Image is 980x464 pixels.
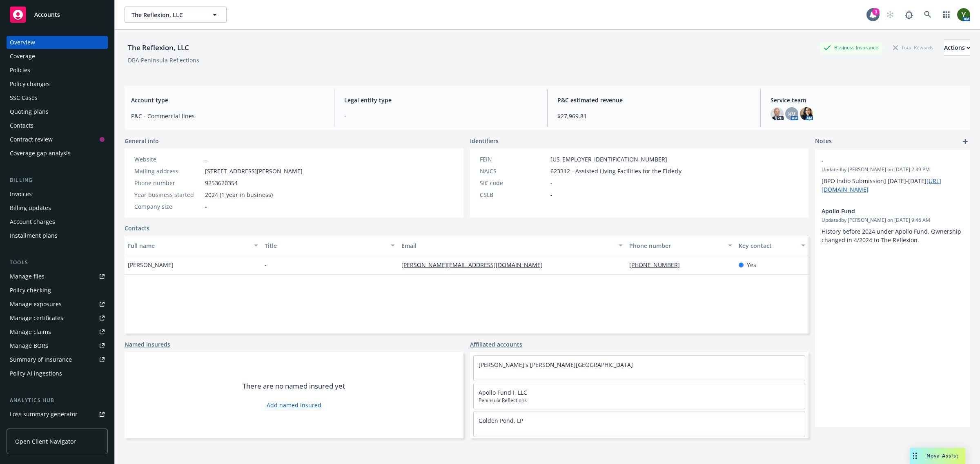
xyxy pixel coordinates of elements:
[7,284,108,297] a: Policy checking
[7,201,108,214] a: Billing updates
[944,40,970,55] div: Actions
[10,201,51,214] div: Billing updates
[10,298,62,311] div: Manage exposures
[822,166,964,173] span: Updated by [PERSON_NAME] on [DATE] 2:49 PM
[10,133,53,146] div: Contract review
[480,190,547,199] div: CSLB
[7,188,108,201] a: Invoices
[128,241,249,250] div: Full name
[7,64,108,77] a: Policies
[10,91,38,104] div: SSC Cases
[822,228,963,244] span: History before 2024 under Apollo Fund. Ownership changed in 4/2024 to The Reflexion.
[557,112,751,120] span: $27,969.81
[10,36,35,49] div: Overview
[739,241,796,250] div: Key contact
[398,236,626,255] button: Email
[10,325,51,338] div: Manage claims
[267,401,321,409] a: Add named insured
[134,155,202,164] div: Website
[771,96,964,104] span: Service team
[550,179,552,187] span: -
[901,7,917,23] a: Report a Bug
[629,261,686,269] a: [PHONE_NUMBER]
[128,261,174,269] span: [PERSON_NAME]
[480,155,547,164] div: FEIN
[10,188,32,201] div: Invoices
[7,105,108,118] a: Quoting plans
[470,340,522,349] a: Affiliated accounts
[480,167,547,175] div: NAICS
[7,50,108,63] a: Coverage
[131,11,202,19] span: The Reflexion, LLC
[10,50,35,63] div: Coverage
[261,236,398,255] button: Title
[7,339,108,352] a: Manage BORs
[128,56,199,64] div: DBA: Peninsula Reflections
[125,224,149,232] a: Contacts
[480,179,547,187] div: SIC code
[7,133,108,146] a: Contract review
[7,408,108,421] a: Loss summary generator
[401,241,614,250] div: Email
[550,155,667,164] span: [US_EMPLOYER_IDENTIFICATION_NUMBER]
[557,96,751,104] span: P&C estimated revenue
[822,207,942,215] span: Apollo Fund
[134,190,202,199] div: Year business started
[10,270,45,283] div: Manage files
[131,96,324,104] span: Account type
[15,437,76,446] span: Open Client Navigator
[134,179,202,187] div: Phone number
[920,7,936,23] a: Search
[735,236,808,255] button: Key contact
[960,137,970,146] a: add
[822,177,964,194] p: [BPO Indio Submission] [DATE]-[DATE]
[205,155,207,163] a: -
[125,7,227,23] button: The Reflexion, LLC
[10,64,30,77] div: Policies
[7,396,108,404] div: Analytics hub
[205,167,303,175] span: [STREET_ADDRESS][PERSON_NAME]
[131,112,324,120] span: P&C - Commercial lines
[7,3,108,26] a: Accounts
[7,312,108,325] a: Manage certificates
[10,229,58,242] div: Installment plans
[800,107,813,120] img: photo
[882,7,898,23] a: Start snowing
[10,119,33,132] div: Contacts
[134,167,202,175] div: Mailing address
[771,107,784,120] img: photo
[550,190,552,199] span: -
[479,417,523,424] a: Golden Pond, LP
[7,259,108,267] div: Tools
[815,150,970,200] div: -Updatedby [PERSON_NAME] on [DATE] 2:49 PM[BPO Indio Submission] [DATE]-[DATE][URL][DOMAIN_NAME]
[7,119,108,132] a: Contacts
[7,298,108,311] a: Manage exposures
[470,137,499,145] span: Identifiers
[205,190,273,199] span: 2024 (1 year in business)
[344,96,537,104] span: Legal entity type
[10,353,72,366] div: Summary of insurance
[7,36,108,49] a: Overview
[265,261,267,269] span: -
[7,147,108,160] a: Coverage gap analysis
[7,176,108,184] div: Billing
[10,105,49,118] div: Quoting plans
[10,312,63,325] div: Manage certificates
[788,110,795,118] span: KV
[7,270,108,283] a: Manage files
[10,367,62,380] div: Policy AI ingestions
[815,200,970,251] div: Apollo FundUpdatedby [PERSON_NAME] on [DATE] 9:46 AMHistory before 2024 under Apollo Fund. Owners...
[7,325,108,338] a: Manage claims
[7,77,108,91] a: Policy changes
[7,91,108,104] a: SSC Cases
[10,77,50,91] div: Policy changes
[34,11,60,18] span: Accounts
[815,137,832,146] span: Notes
[10,339,48,352] div: Manage BORs
[957,8,970,21] img: photo
[10,147,71,160] div: Coverage gap analysis
[550,167,682,175] span: 623312 - Assisted Living Facilities for the Elderly
[820,42,882,53] div: Business Insurance
[479,397,800,404] span: Peninsula Reflections
[629,241,723,250] div: Phone number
